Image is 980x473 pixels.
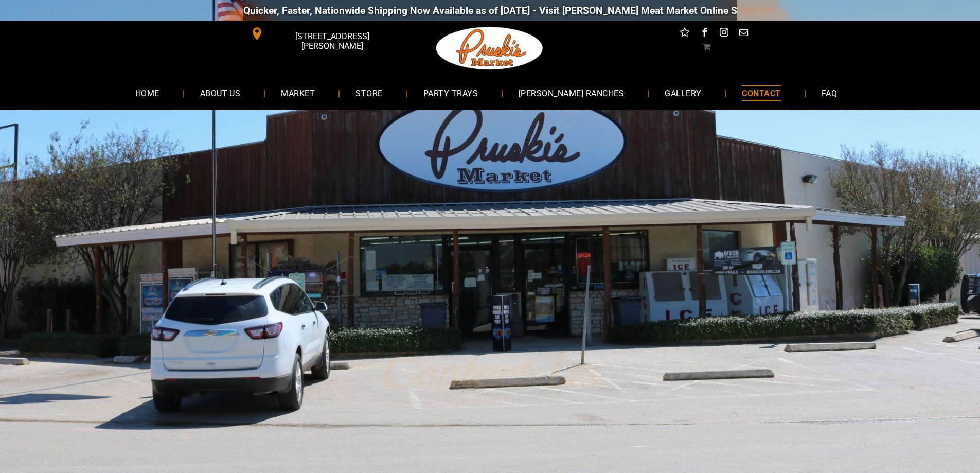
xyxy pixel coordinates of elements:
a: GALLERY [649,79,717,107]
a: [PERSON_NAME] RANCHES [503,79,639,107]
a: FAQ [806,79,852,107]
a: STORE [340,79,398,107]
a: CONTACT [726,79,796,107]
a: facebook [698,26,711,42]
a: PARTY TRAYS [408,79,493,107]
a: MARKET [265,79,330,107]
a: instagram [717,26,730,42]
a: ABOUT US [185,79,256,107]
a: HOME [120,79,175,107]
font: Contact Us [381,339,599,402]
a: Social network [678,26,691,42]
span: [STREET_ADDRESS][PERSON_NAME] [265,26,398,56]
a: [STREET_ADDRESS][PERSON_NAME] [243,26,401,42]
img: Pruski-s+Market+HQ+Logo2-259w.png [434,21,545,76]
a: email [737,26,750,42]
